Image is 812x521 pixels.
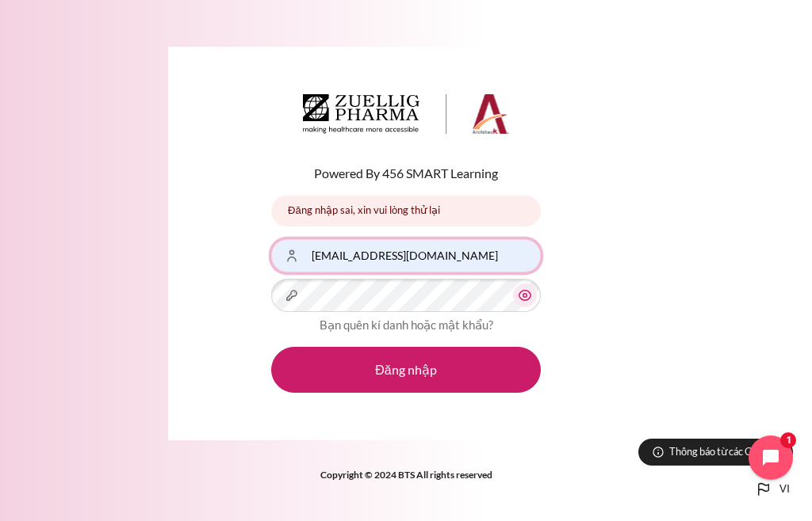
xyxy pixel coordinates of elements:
span: vi [779,481,790,497]
div: Đăng nhập sai, xin vui lòng thử lại [271,196,541,226]
a: Architeck [303,94,509,140]
a: Bạn quên kí danh hoặc mật khẩu? [320,318,493,332]
button: Đăng nhập [271,347,541,393]
input: Tên tài khoản [271,239,541,272]
p: Powered By 456 SMART Learning [271,164,541,183]
button: Thông báo từ các Cookies [638,439,793,466]
span: Thông báo từ các Cookies [669,444,781,459]
button: Languages [748,473,796,505]
strong: Copyright © 2024 BTS All rights reserved [320,469,492,481]
img: Architeck [303,94,509,134]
